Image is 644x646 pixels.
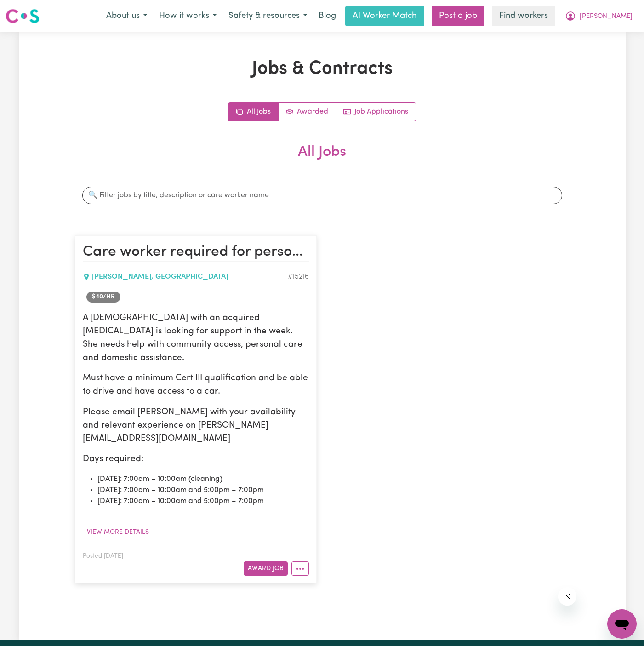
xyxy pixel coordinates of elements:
[83,553,123,559] span: Posted: [DATE]
[100,6,153,26] button: About us
[559,6,638,26] button: My Account
[6,8,40,24] img: Careseekers logo
[336,103,416,121] a: Job applications
[83,406,309,446] p: Please email [PERSON_NAME] with your availability and relevant experience on [PERSON_NAME][EMAIL_...
[83,453,309,466] p: Days required:
[6,6,56,14] span: Need any help?
[222,6,313,26] button: Safety & resources
[75,58,570,80] h1: Jobs & Contracts
[83,525,153,539] button: View more details
[432,6,484,26] a: Post a job
[228,103,279,121] a: All jobs
[607,609,637,639] iframe: Button to launch messaging window
[83,372,309,399] p: Must have a minimum Cert III qualification and be able to drive and have access to a car.
[83,243,309,262] h2: Care worker required for personal care, community access and cleaning
[492,6,555,26] a: Find workers
[97,496,309,507] li: [DATE]: 7:00am – 10:00am and 5:00pm – 7:00pm
[153,6,222,26] button: How it works
[288,271,309,282] div: Job ID #15216
[83,312,309,365] p: A [DEMOGRAPHIC_DATA] with an acquired [MEDICAL_DATA] is looking for support in the week. She need...
[6,6,40,27] a: Careseekers logo
[313,6,342,26] a: Blog
[83,271,288,282] div: [PERSON_NAME] , [GEOGRAPHIC_DATA]
[345,6,424,26] a: AI Worker Match
[97,485,309,496] li: [DATE]: 7:00am – 10:00am and 5:00pm – 7:00pm
[97,474,309,485] li: [DATE]: 7:00am – 10:00am (cleaning)
[82,187,562,204] input: 🔍 Filter jobs by title, description or care worker name
[291,561,309,576] button: More options
[279,103,336,121] a: Active jobs
[86,292,120,303] span: Job rate per hour
[580,11,633,22] span: [PERSON_NAME]
[558,587,576,606] iframe: Close message
[244,561,288,576] button: Award Job
[75,143,570,176] h2: All Jobs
